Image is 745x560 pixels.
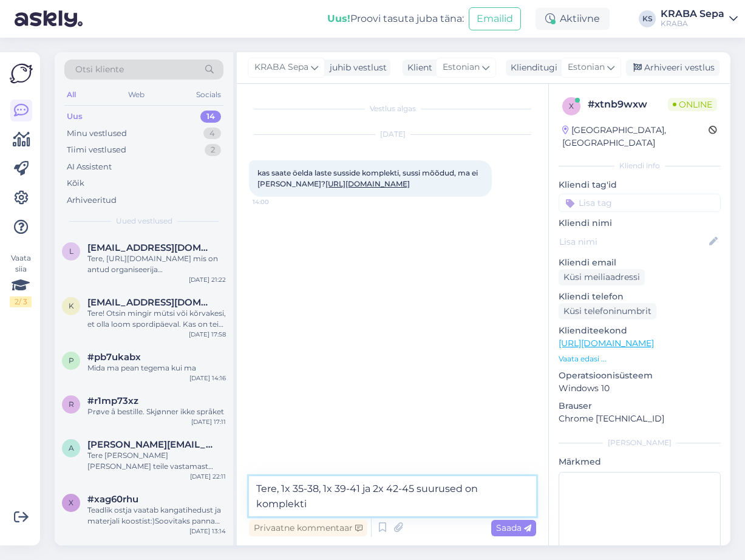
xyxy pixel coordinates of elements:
[69,400,74,409] span: r
[626,60,719,76] div: Arhiveeri vestlus
[10,62,33,85] img: Askly Logo
[126,87,147,103] div: Web
[87,450,226,472] div: Tere [PERSON_NAME] [PERSON_NAME] teile vastamast [GEOGRAPHIC_DATA] sepa turu noored müüjannad ma ...
[559,235,707,248] input: Lisa nimi
[189,374,226,383] div: [DATE] 14:16
[249,103,536,114] div: Vestlus algas
[559,412,721,425] p: Chrome [TECHNICAL_ID]
[67,144,126,156] div: Tiimi vestlused
[559,324,721,337] p: Klienditeekond
[191,417,226,426] div: [DATE] 17:11
[87,505,226,527] div: Teadlik ostja vaatab kangatihedust ja materjali koostist:)Soovitaks panna täpsemat infot kodulehe...
[75,63,124,76] span: Otsi kliente
[67,177,84,190] div: Kõik
[559,269,645,285] div: Küsi meiliaadressi
[403,61,432,74] div: Klient
[559,437,721,448] div: [PERSON_NAME]
[249,520,367,536] div: Privaatne kommentaar
[661,9,724,19] div: KRABA Sepa
[189,527,226,536] div: [DATE] 13:14
[559,382,721,395] p: Windows 10
[254,61,308,74] span: KRABA Sepa
[661,19,724,29] div: KRABA
[116,216,172,227] span: Uued vestlused
[194,87,223,103] div: Socials
[559,456,721,468] p: Märkmed
[87,406,226,417] div: Prøve å bestille. Skjønner ikke språket
[469,7,521,30] button: Emailid
[69,247,73,256] span: l
[559,217,721,230] p: Kliendi nimi
[257,168,480,188] span: kas saate öelda laste susside komplekti, sussi mõõdud, ma ei [PERSON_NAME]?
[325,61,387,74] div: juhib vestlust
[87,363,226,374] div: Mida ma pean tegema kui ma
[67,194,117,207] div: Arhiveeritud
[559,160,721,171] div: Kliendi info
[661,9,738,29] a: KRABA SepaKRABA
[559,400,721,412] p: Brauser
[506,61,557,74] div: Klienditugi
[496,522,531,533] span: Saada
[536,8,610,30] div: Aktiivne
[569,101,574,111] span: x
[67,128,127,140] div: Minu vestlused
[559,290,721,303] p: Kliendi telefon
[249,129,536,140] div: [DATE]
[559,353,721,364] p: Vaata edasi ...
[200,111,221,123] div: 14
[443,61,480,74] span: Estonian
[190,472,226,481] div: [DATE] 22:11
[87,395,138,406] span: #r1mp73xz
[205,144,221,156] div: 2
[87,297,214,308] span: kivirahkmirtelmia@gmail.com
[189,330,226,339] div: [DATE] 17:58
[203,128,221,140] div: 4
[10,253,32,307] div: Vaata siia
[87,242,214,253] span: liisbetkukk@gmail.com
[588,97,668,112] div: # xtnb9wxw
[559,256,721,269] p: Kliendi email
[87,352,141,363] span: #pb7ukabx
[64,87,78,103] div: All
[325,179,410,188] a: [URL][DOMAIN_NAME]
[559,338,654,349] a: [URL][DOMAIN_NAME]
[568,61,605,74] span: Estonian
[559,369,721,382] p: Operatsioonisüsteem
[639,10,656,27] div: KS
[559,194,721,212] input: Lisa tag
[87,308,226,330] div: Tere! Otsin mingir mütsi või kõrvakesi, et olla loom spordipäeval. Kas on teie poes oleks midagi ...
[69,301,74,310] span: k
[327,12,464,26] div: Proovi tasuta juba täna:
[87,253,226,275] div: Tere, [URL][DOMAIN_NAME] mis on antud organiseerija [PERSON_NAME]?
[67,161,112,173] div: AI Assistent
[559,303,656,319] div: Küsi telefoninumbrit
[87,494,138,505] span: #xag60rhu
[327,13,350,24] b: Uus!
[69,356,74,365] span: p
[668,98,717,111] span: Online
[253,197,298,207] span: 14:00
[10,296,32,307] div: 2 / 3
[189,275,226,284] div: [DATE] 21:22
[67,111,83,123] div: Uus
[87,439,214,450] span: allan.matt19@gmail.com
[69,498,73,507] span: x
[249,476,536,516] textarea: Tere, 1x 35-38, 1x 39-41 ja 2x 42-45 suurused on komplekti
[69,443,74,452] span: a
[559,179,721,191] p: Kliendi tag'id
[562,124,709,149] div: [GEOGRAPHIC_DATA], [GEOGRAPHIC_DATA]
